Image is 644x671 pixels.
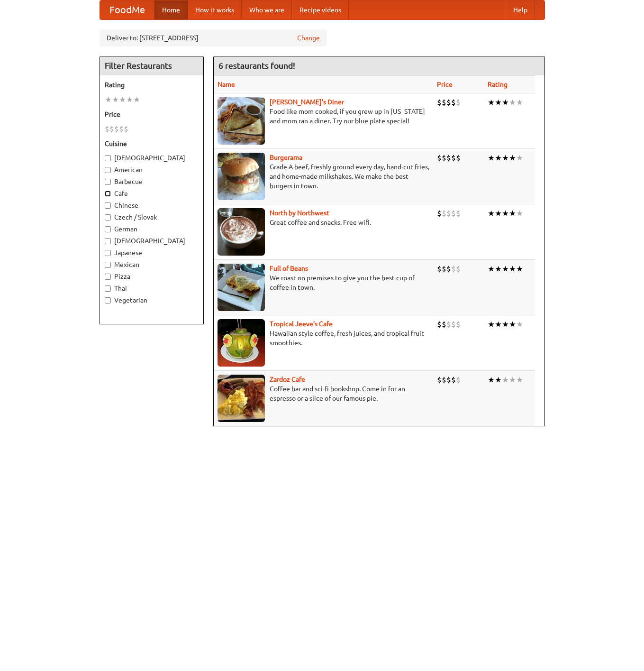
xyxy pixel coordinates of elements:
[100,56,203,75] h4: Filter Restaurants
[292,0,349,19] a: Recipe videos
[100,29,327,46] div: Deliver to: [STREET_ADDRESS]
[488,153,495,163] li: ★
[218,264,265,311] img: beans.jpg
[105,155,111,161] input: [DEMOGRAPHIC_DATA]
[509,153,516,163] li: ★
[105,285,111,292] input: Thai
[437,375,442,385] li: $
[456,153,461,163] li: $
[270,209,329,217] a: North by Northwest
[133,94,140,105] li: ★
[456,208,461,219] li: $
[105,80,199,90] h5: Rating
[502,153,509,163] li: ★
[105,94,112,105] li: ★
[109,124,114,134] li: $
[456,319,461,330] li: $
[105,226,111,232] input: German
[446,375,451,385] li: $
[442,319,446,330] li: $
[451,208,456,219] li: $
[105,179,111,185] input: Barbecue
[516,264,523,274] li: ★
[218,319,265,367] img: jeeves.jpg
[270,265,308,272] b: Full of Beans
[242,0,292,19] a: Who we are
[154,0,188,19] a: Home
[502,319,509,330] li: ★
[516,208,523,219] li: ★
[451,264,456,274] li: $
[114,124,119,134] li: $
[105,248,199,257] label: Japanese
[451,97,456,108] li: $
[495,208,502,219] li: ★
[451,375,456,385] li: $
[105,165,199,175] label: American
[119,124,124,134] li: $
[105,153,199,163] label: [DEMOGRAPHIC_DATA]
[437,208,442,219] li: $
[297,33,320,43] a: Change
[446,153,451,163] li: $
[105,236,199,246] label: [DEMOGRAPHIC_DATA]
[218,107,429,126] p: Food like mom cooked, if you grew up in [US_STATE] and mom ran a diner. Try our blue plate special!
[112,94,119,105] li: ★
[437,153,442,163] li: $
[105,139,199,148] h5: Cuisine
[516,153,523,163] li: ★
[218,375,265,422] img: zardoz.jpg
[119,94,126,105] li: ★
[488,81,508,88] a: Rating
[270,98,344,106] a: [PERSON_NAME]'s Diner
[437,264,442,274] li: $
[446,97,451,108] li: $
[495,153,502,163] li: ★
[502,375,509,385] li: ★
[502,97,509,108] li: ★
[105,177,199,186] label: Barbecue
[218,218,429,227] p: Great coffee and snacks. Free wifi.
[270,320,333,328] a: Tropical Jeeve's Cafe
[488,264,495,274] li: ★
[218,162,429,191] p: Grade A beef, freshly ground every day, hand-cut fries, and home-made milkshakes. We make the bes...
[270,376,305,383] a: Zardoz Cafe
[218,208,265,256] img: north.jpg
[105,238,111,244] input: [DEMOGRAPHIC_DATA]
[456,375,461,385] li: $
[105,110,199,119] h5: Price
[446,319,451,330] li: $
[105,274,111,280] input: Pizza
[509,375,516,385] li: ★
[442,375,446,385] li: $
[105,191,111,197] input: Cafe
[105,212,199,222] label: Czech / Slovak
[495,264,502,274] li: ★
[442,97,446,108] li: $
[456,97,461,108] li: $
[446,264,451,274] li: $
[105,201,199,210] label: Chinese
[488,319,495,330] li: ★
[270,154,302,161] a: Burgerama
[188,0,242,19] a: How it works
[105,214,111,221] input: Czech / Slovak
[105,272,199,281] label: Pizza
[105,284,199,293] label: Thai
[105,224,199,234] label: German
[509,319,516,330] li: ★
[126,94,133,105] li: ★
[218,329,429,348] p: Hawaiian style coffee, fresh juices, and tropical fruit smoothies.
[488,208,495,219] li: ★
[502,264,509,274] li: ★
[495,319,502,330] li: ★
[509,264,516,274] li: ★
[437,81,453,88] a: Price
[456,264,461,274] li: $
[105,202,111,209] input: Chinese
[437,319,442,330] li: $
[105,250,111,256] input: Japanese
[488,375,495,385] li: ★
